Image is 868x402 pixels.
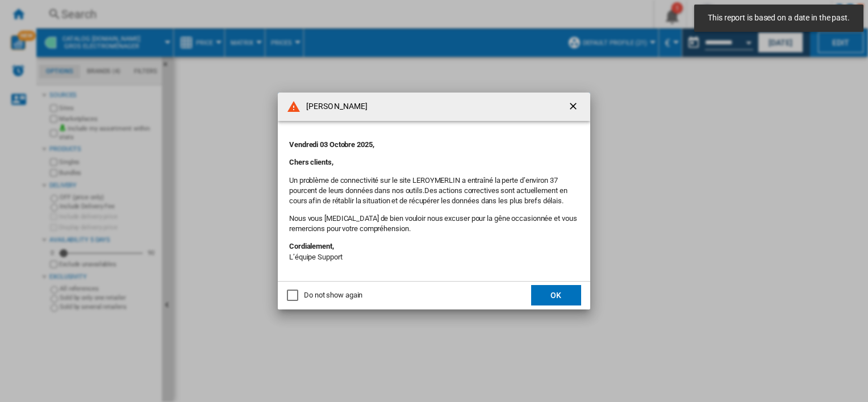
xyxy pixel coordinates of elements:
[289,241,579,262] p: L’équipe Support
[287,290,362,301] md-checkbox: Do not show again
[289,140,374,149] strong: Vendredi 03 Octobre 2025,
[289,175,579,207] p: Un problème de connectivité sur le site LEROYMERLIN a entraîné la perte d’environ 37 pourcent de ...
[567,101,581,114] ng-md-icon: getI18NText('BUTTONS.CLOSE_DIALOG')
[289,158,333,166] strong: Chers clients,
[563,95,586,118] button: getI18NText('BUTTONS.CLOSE_DIALOG')
[289,213,579,234] p: Nous vous [MEDICAL_DATA] de bien vouloir nous excuser pour la gêne occasionnée et vous remercions...
[289,242,334,250] strong: Cordialement,
[301,101,368,112] h4: [PERSON_NAME]
[531,285,581,305] button: OK
[304,290,362,300] div: Do not show again
[704,12,853,24] span: This report is based on a date in the past.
